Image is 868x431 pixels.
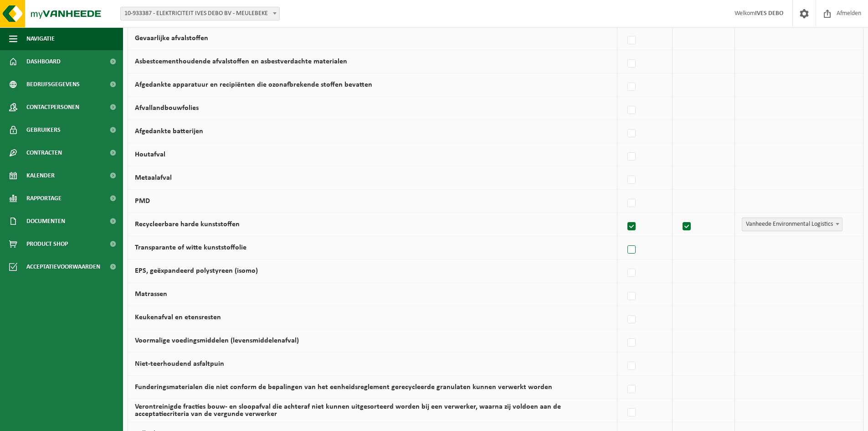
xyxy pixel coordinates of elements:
span: Dashboard [26,50,61,73]
span: Documenten [26,210,65,233]
label: Recycleerbare harde kunststoffen [135,221,240,228]
span: Rapportage [26,187,62,210]
label: Houtafval [135,151,165,158]
label: Keukenafval en etensresten [135,314,221,321]
label: Gevaarlijke afvalstoffen [135,35,208,42]
span: 10-933387 - ELEKTRICITEIT IVES DEBO BV - MEULEBEKE [120,7,280,21]
label: PMD [135,197,150,205]
span: Contracten [26,141,62,164]
label: Transparante of witte kunststoffolie [135,244,247,251]
span: Acceptatievoorwaarden [26,255,100,278]
label: Afgedankte apparatuur en recipiënten die ozonafbrekende stoffen bevatten [135,81,372,88]
span: Contactpersonen [26,96,79,119]
label: Afvallandbouwfolies [135,104,199,112]
strong: IVES DEBO [755,10,783,17]
span: Bedrijfsgegevens [26,73,80,96]
span: Vanheede Environmental Logistics [742,218,842,231]
label: Niet-teerhoudend asfaltpuin [135,360,224,368]
span: Gebruikers [26,119,61,141]
label: Afgedankte batterijen [135,128,203,135]
label: EPS, geëxpandeerd polystyreen (isomo) [135,267,258,275]
label: Verontreinigde fracties bouw- en sloopafval die achteraf niet kunnen uitgesorteerd worden bij een... [135,403,561,418]
span: Vanheede Environmental Logistics [742,218,842,231]
span: Navigatie [26,27,55,50]
span: 10-933387 - ELEKTRICITEIT IVES DEBO BV - MEULEBEKE [121,7,279,20]
label: Asbestcementhoudende afvalstoffen en asbestverdachte materialen [135,58,347,65]
span: Product Shop [26,233,68,255]
label: Funderingsmaterialen die niet conform de bepalingen van het eenheidsreglement gerecycleerde granu... [135,384,552,391]
label: Matrassen [135,291,167,298]
span: Kalender [26,164,55,187]
label: Metaalafval [135,174,172,182]
label: Voormalige voedingsmiddelen (levensmiddelenafval) [135,337,299,344]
